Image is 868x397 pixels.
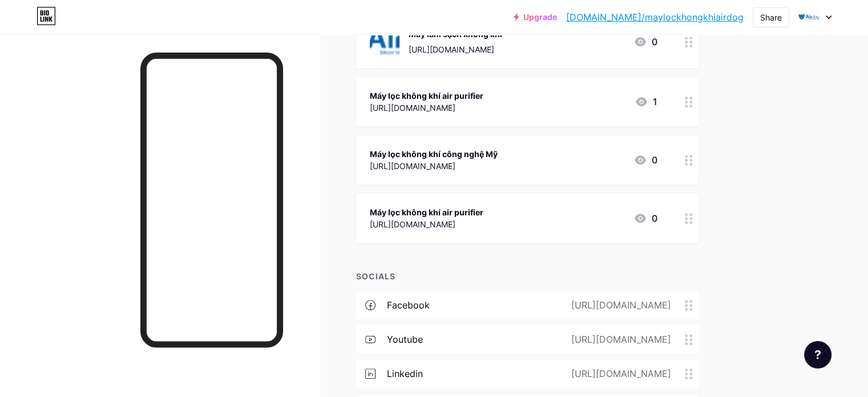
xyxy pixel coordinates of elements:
div: 0 [633,211,657,225]
img: Máy làm sạch không khí [370,27,399,57]
div: Máy lọc không khí air purifier [370,206,483,218]
div: Máy lọc không khí air purifier [370,90,483,102]
div: youtube [387,332,423,346]
img: maylockhongkhiairdog [798,6,819,28]
div: Máy lọc không khí công nghệ Mỹ [370,148,498,160]
div: facebook [387,298,430,312]
div: [URL][DOMAIN_NAME] [553,298,685,312]
div: [URL][DOMAIN_NAME] [409,43,502,55]
a: [DOMAIN_NAME]/maylockhongkhiairdog [566,10,744,24]
div: [URL][DOMAIN_NAME] [553,367,685,380]
div: SOCIALS [356,270,699,282]
a: Upgrade [514,13,557,22]
div: 0 [633,153,657,167]
div: 0 [633,35,657,49]
div: 1 [635,95,657,109]
div: [URL][DOMAIN_NAME] [553,332,685,346]
div: [URL][DOMAIN_NAME] [370,160,498,172]
div: [URL][DOMAIN_NAME] [370,102,483,114]
div: [URL][DOMAIN_NAME] [370,218,483,230]
div: linkedin [387,367,423,380]
div: Share [760,11,782,23]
